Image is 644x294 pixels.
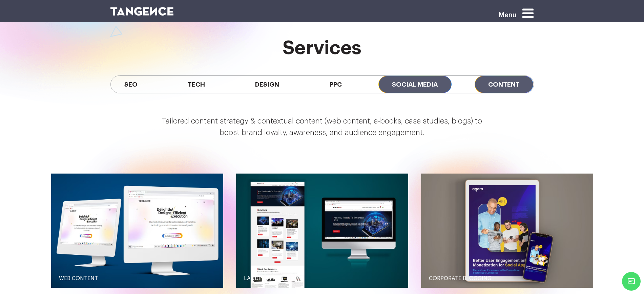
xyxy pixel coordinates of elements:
[59,276,98,281] span: Web content
[421,268,593,289] a: Corporate Blogging
[111,76,151,93] span: SEO
[316,76,355,93] span: PPC
[110,7,174,16] img: logo SVG
[236,174,408,288] button: Landing Page
[421,174,593,288] button: Corporate Blogging
[110,38,534,59] h2: services
[51,268,223,289] a: Web content
[236,268,408,289] a: Landing Page
[622,272,641,291] span: Chat Widget
[51,174,223,288] button: Web content
[378,76,452,93] span: Social Media
[429,276,492,281] span: Corporate Blogging
[51,116,593,138] p: Tailored content strategy & contextual content (web content, e-books, case studies, blogs) to boo...
[244,276,283,281] span: Landing Page
[174,76,219,93] span: Tech
[242,76,293,93] span: Design
[475,76,533,93] span: Content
